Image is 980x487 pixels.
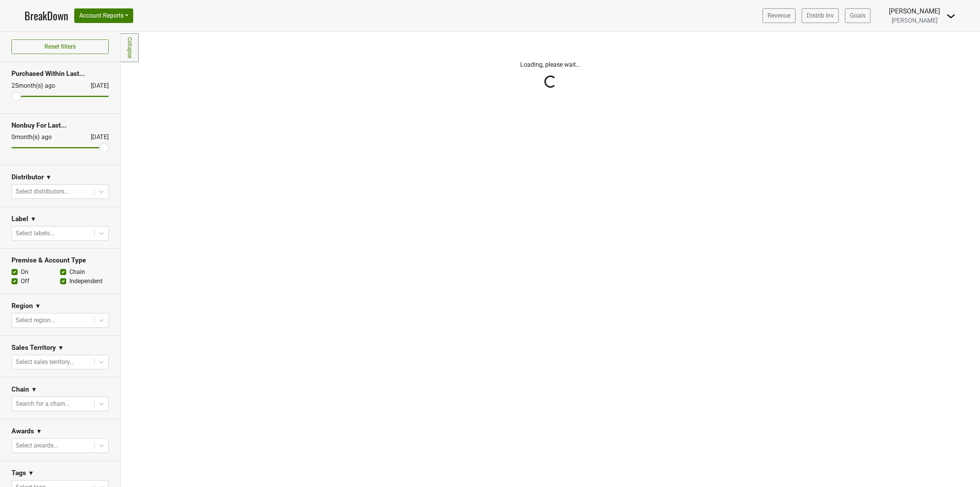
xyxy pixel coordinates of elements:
[24,8,68,24] a: BreakDown
[946,11,955,21] img: Dropdown Menu
[889,6,940,16] div: [PERSON_NAME]
[338,60,763,69] p: Loading, please wait...
[892,17,938,24] span: [PERSON_NAME]
[121,33,139,62] a: Collapse
[74,8,133,23] button: Account Reports
[802,8,839,23] a: Distrib Inv
[845,8,871,23] a: Goals
[763,8,795,23] a: Revenue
